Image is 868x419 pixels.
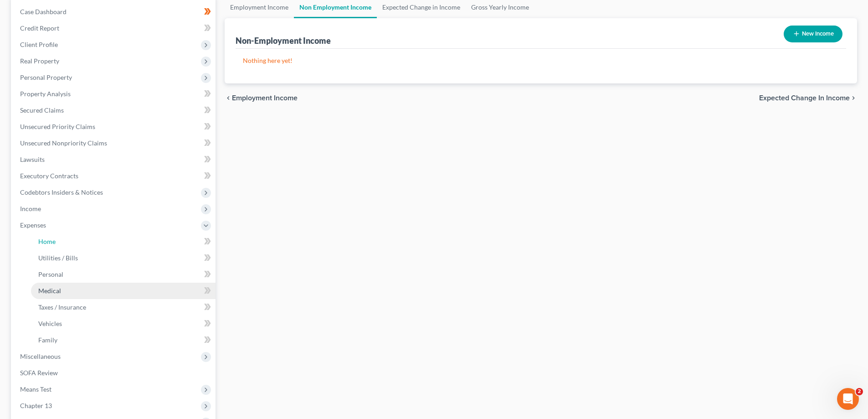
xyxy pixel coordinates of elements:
a: Unsecured Priority Claims [13,119,216,135]
i: chevron_left [225,94,232,102]
a: Credit Report [13,20,216,36]
span: Miscellaneous [20,352,61,360]
span: Means Test [20,385,51,393]
a: Family [31,332,216,348]
i: chevron_right [850,94,857,102]
span: Unsecured Priority Claims [20,123,95,130]
a: Personal [31,266,216,283]
span: Expected Change in Income [759,94,850,102]
a: Home [31,233,216,250]
span: Chapter 13 [20,402,52,409]
span: Lawsuits [20,155,45,163]
span: Real Property [20,57,59,65]
span: Property Analysis [20,90,71,98]
a: Unsecured Nonpriority Claims [13,135,216,151]
p: Nothing here yet! [243,56,839,65]
span: Family [38,336,57,344]
a: Case Dashboard [13,4,216,20]
a: Property Analysis [13,86,216,102]
a: Executory Contracts [13,168,216,184]
span: Expenses [20,221,46,229]
div: Non-Employment Income [236,35,331,46]
span: SOFA Review [20,369,58,377]
span: Taxes / Insurance [38,303,86,311]
button: chevron_left Employment Income [225,94,298,102]
span: Personal [38,270,63,278]
span: Credit Report [20,24,59,32]
button: New Income [784,26,842,42]
span: Secured Claims [20,106,64,114]
span: Employment Income [232,94,298,102]
span: Vehicles [38,320,62,327]
span: Personal Property [20,73,72,81]
iframe: Intercom live chat [837,388,859,410]
a: Secured Claims [13,102,216,119]
a: Vehicles [31,316,216,332]
span: 2 [856,388,863,395]
span: Client Profile [20,41,58,48]
span: Unsecured Nonpriority Claims [20,139,107,147]
span: Medical [38,287,61,295]
a: SOFA Review [13,365,216,381]
a: Utilities / Bills [31,250,216,266]
a: Taxes / Insurance [31,299,216,316]
span: Executory Contracts [20,172,78,180]
span: Codebtors Insiders & Notices [20,188,103,196]
span: Case Dashboard [20,8,67,16]
a: Medical [31,283,216,299]
span: Utilities / Bills [38,254,78,262]
button: Expected Change in Income chevron_right [759,94,857,102]
span: Income [20,205,41,212]
a: Lawsuits [13,151,216,168]
span: Home [38,238,56,245]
